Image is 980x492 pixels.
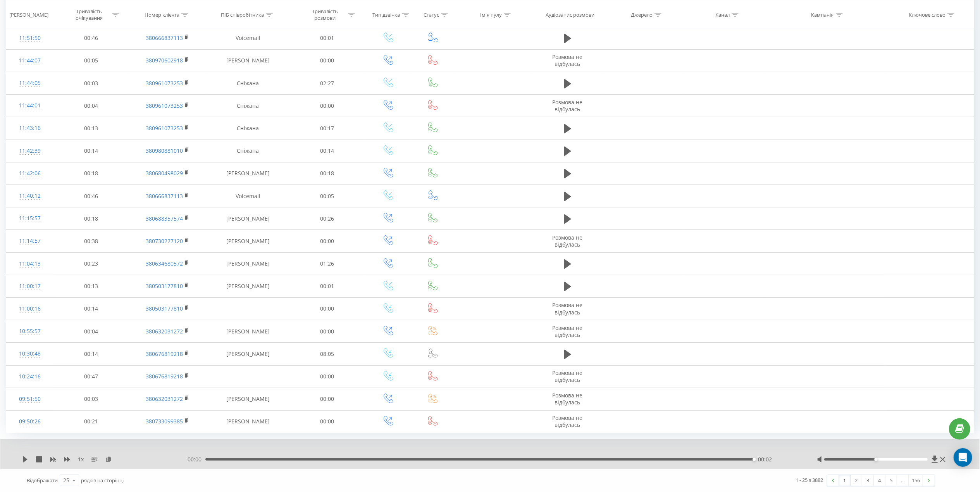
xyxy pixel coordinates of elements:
[753,458,756,461] div: Accessibility label
[54,49,129,72] td: 00:05
[146,237,183,245] a: 380730227120
[14,31,46,46] div: 11:51:50
[553,53,583,67] span: Розмова не відбулась
[54,297,129,320] td: 00:14
[206,320,290,343] td: [PERSON_NAME]
[78,456,84,463] span: 1 x
[206,27,290,49] td: Voicemail
[796,476,823,484] div: 1 - 25 з 3882
[553,234,583,248] span: Розмова не відбулась
[715,11,730,18] div: Канал
[14,346,46,361] div: 10:30:48
[14,211,46,226] div: 11:15:57
[14,369,46,384] div: 10:24:16
[188,456,205,463] span: 00:00
[54,388,129,410] td: 00:03
[758,456,772,463] span: 00:02
[206,275,290,297] td: [PERSON_NAME]
[146,192,183,200] a: 380666837113
[480,11,502,18] div: Ім'я пулу
[290,252,365,275] td: 01:26
[146,147,183,154] a: 380980881010
[909,475,923,486] a: 156
[909,11,946,18] div: Ключове слово
[290,297,365,320] td: 00:00
[885,475,897,486] a: 5
[206,162,290,185] td: [PERSON_NAME]
[69,8,110,21] div: Тривалість очікування
[851,475,862,486] a: 2
[14,414,46,429] div: 09:50:26
[146,215,183,222] a: 380688357574
[553,301,583,316] span: Розмова не відбулась
[206,49,290,72] td: [PERSON_NAME]
[290,230,365,252] td: 00:00
[54,72,129,95] td: 00:03
[146,102,183,109] a: 380961073253
[206,95,290,117] td: Сніжана
[290,49,365,72] td: 00:00
[206,72,290,95] td: Сніжана
[146,373,183,380] a: 380676819218
[206,207,290,230] td: [PERSON_NAME]
[206,230,290,252] td: [PERSON_NAME]
[897,475,909,486] div: …
[206,185,290,207] td: Voicemail
[290,410,365,433] td: 00:00
[206,117,290,140] td: Сніжана
[290,95,365,117] td: 00:00
[54,185,129,207] td: 00:46
[14,392,46,407] div: 09:51:50
[146,282,183,290] a: 380503177810
[14,98,46,113] div: 11:44:01
[145,11,179,18] div: Номер клієнта
[54,207,129,230] td: 00:18
[14,53,46,68] div: 11:44:07
[553,369,583,383] span: Розмова не відбулась
[954,448,972,467] div: Open Intercom Messenger
[54,27,129,49] td: 00:46
[14,166,46,181] div: 11:42:06
[290,320,365,343] td: 00:00
[14,188,46,204] div: 11:40:12
[206,252,290,275] td: [PERSON_NAME]
[14,301,46,316] div: 11:00:16
[146,124,183,132] a: 380961073253
[874,458,877,461] div: Accessibility label
[14,256,46,271] div: 11:04:13
[54,320,129,343] td: 00:04
[874,475,885,486] a: 4
[146,260,183,267] a: 380634680572
[290,27,365,49] td: 00:01
[14,143,46,159] div: 11:42:39
[553,414,583,428] span: Розмова не відбулась
[305,8,346,21] div: Тривалість розмови
[14,121,46,136] div: 11:43:16
[206,343,290,365] td: [PERSON_NAME]
[81,477,124,484] span: рядків на сторінці
[546,11,594,18] div: Аудіозапис розмови
[146,395,183,402] a: 380632031272
[14,233,46,249] div: 11:14:57
[839,475,851,486] a: 1
[63,476,69,484] div: 25
[54,275,129,297] td: 00:13
[862,475,874,486] a: 3
[424,11,439,18] div: Статус
[146,57,183,64] a: 380970602918
[27,477,58,484] span: Відображати
[54,230,129,252] td: 00:38
[811,11,834,18] div: Кампанія
[14,279,46,294] div: 11:00:17
[206,140,290,162] td: Сніжана
[290,140,365,162] td: 00:14
[146,305,183,312] a: 380503177810
[206,388,290,410] td: [PERSON_NAME]
[14,76,46,91] div: 11:44:05
[146,169,183,177] a: 380680498029
[290,185,365,207] td: 00:05
[373,11,400,18] div: Тип дзвінка
[54,95,129,117] td: 00:04
[290,343,365,365] td: 08:05
[553,392,583,406] span: Розмова не відбулась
